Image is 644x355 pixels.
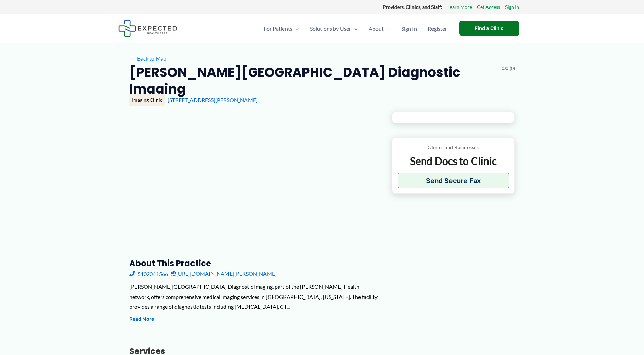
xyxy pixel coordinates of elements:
[264,17,292,40] span: For Patients
[258,17,305,40] a: For PatientsMenu Toggle
[305,17,363,40] a: Solutions by UserMenu Toggle
[310,17,351,40] span: Solutions by User
[502,64,508,73] span: 0.0
[129,94,165,106] div: Imaging Clinic
[447,3,472,12] a: Learn More
[129,55,136,62] span: ←
[168,97,258,103] a: [STREET_ADDRESS][PERSON_NAME]
[398,173,509,188] button: Send Secure Fax
[129,315,154,323] button: Read More
[398,154,509,168] p: Send Docs to Clinic
[369,17,384,40] span: About
[510,64,515,73] span: (0)
[477,3,500,12] a: Get Access
[428,17,447,40] span: Register
[292,17,299,40] span: Menu Toggle
[129,64,496,98] h2: [PERSON_NAME][GEOGRAPHIC_DATA] Diagnostic Imaging
[396,17,422,40] a: Sign In
[398,143,509,152] p: Clinics and Businesses
[363,17,396,40] a: AboutMenu Toggle
[171,269,277,279] a: [URL][DOMAIN_NAME][PERSON_NAME]
[129,53,166,64] a: ←Back to Map
[422,17,453,40] a: Register
[129,282,381,312] div: [PERSON_NAME][GEOGRAPHIC_DATA] Diagnostic Imaging, part of the [PERSON_NAME] Health network, offe...
[384,17,390,40] span: Menu Toggle
[351,17,358,40] span: Menu Toggle
[505,3,519,12] a: Sign In
[129,258,381,269] h3: About this practice
[401,17,417,40] span: Sign In
[129,269,168,279] a: 5102041566
[383,4,442,10] strong: Providers, Clinics, and Staff:
[258,17,453,40] nav: Primary Site Navigation
[118,20,177,37] img: Expected Healthcare Logo - side, dark font, small
[459,21,519,36] a: Find a Clinic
